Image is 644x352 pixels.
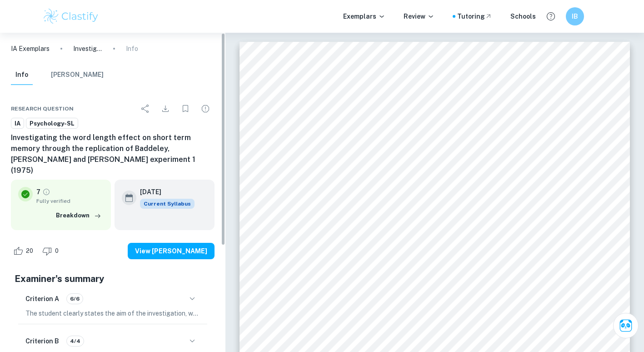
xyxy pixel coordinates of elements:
span: Internal Assessment Psychology [384,289,468,297]
span: Research question [11,105,74,113]
h6: Criterion B [25,336,59,346]
p: Info [126,44,138,54]
a: Schools [510,11,536,21]
span: Fully verified [36,197,104,205]
h6: Investigating the word length effect on short term memory through the replication of Baddeley, [P... [11,132,215,176]
span: IA [11,119,24,128]
span: through the replication of Baddeley, Thomson and [315,225,511,236]
p: The student clearly states the aim of the investigation, which is to investigate whether shorter ... [25,308,200,318]
h6: Criterion A [25,294,59,304]
div: Bookmark [176,100,195,118]
button: Help and Feedback [543,9,559,24]
span: Psychology-SL [26,119,78,128]
p: Exemplars [343,11,385,21]
a: IA Exemplars [11,44,50,54]
button: [PERSON_NAME] [51,65,104,85]
button: IB [566,7,584,25]
button: Breakdown [54,209,104,222]
div: Report issue [196,100,215,118]
div: Dislike [40,244,64,258]
img: Clastify logo [42,7,100,25]
span: 4/4 [67,337,84,345]
button: Info [11,65,33,85]
span: [PERSON_NAME] [357,239,434,251]
h6: [DATE] [140,187,187,197]
div: Download [156,100,175,118]
span: 6/6 [67,295,83,303]
button: Ask Clai [613,313,639,338]
button: View [PERSON_NAME] [128,243,215,259]
span: Year of Submission: [DATE] [385,314,464,322]
div: Share [136,100,155,118]
a: Grade fully verified [42,188,50,196]
a: IA [11,118,24,129]
h5: Examiner's summary [15,272,211,286]
div: This exemplar is based on the current syllabus. Feel free to refer to it for inspiration/ideas wh... [140,199,195,209]
div: Like [11,244,38,258]
p: Review [404,11,434,21]
span: Investigating the word length effect on short term memory [296,210,523,222]
span: Current Syllabus [140,199,195,209]
span: experiment 1 (1975) [416,239,499,251]
span: Word Count: 2186 [405,299,456,307]
h6: IB [569,11,580,21]
a: Tutoring [457,11,492,21]
p: Investigating the word length effect on short term memory through the replication of Baddeley, [P... [73,44,102,54]
span: an’s [393,239,407,251]
p: 7 [36,187,40,197]
a: Psychology-SL [26,118,78,129]
span: 20 [21,246,38,256]
span: 0 [50,246,64,256]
